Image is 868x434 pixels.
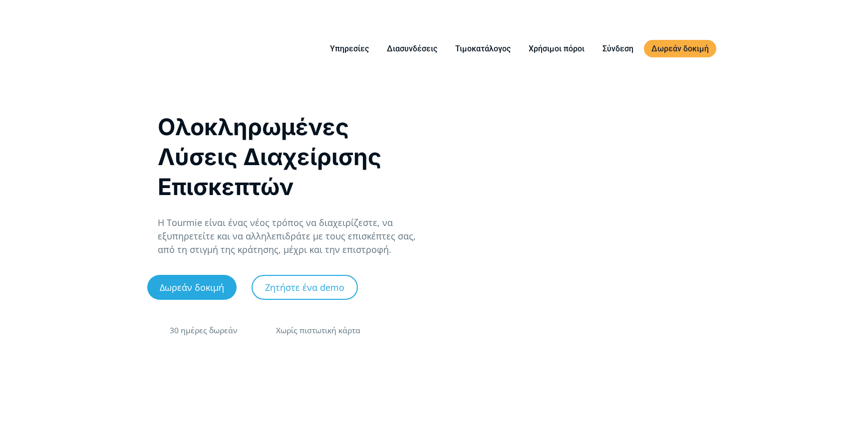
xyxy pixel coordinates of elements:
[644,40,716,57] a: Δωρεάν δοκιμή
[158,216,424,256] p: Η Tourmie είναι ένας νέος τρόπος να διαχειρίζεστε, να εξυπηρετείτε και να αλληλεπιδράτε με τους ε...
[158,112,424,202] h1: Ολοκληρωμένες Λύσεις Διαχείρισης Επισκεπτών
[170,325,238,337] div: 30 ημέρες δωρεάν
[322,42,376,55] a: Υπηρεσίες
[252,275,358,300] a: Ζητήστε ένα demo
[147,275,237,300] a: Δωρεάν δοκιμή
[521,42,592,55] a: Χρήσιμοι πόροι
[595,42,641,55] a: Σύνδεση
[276,325,360,337] div: Χωρίς πιστωτική κάρτα
[379,42,445,55] a: Διασυνδέσεις
[448,42,518,55] a: Τιμοκατάλογος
